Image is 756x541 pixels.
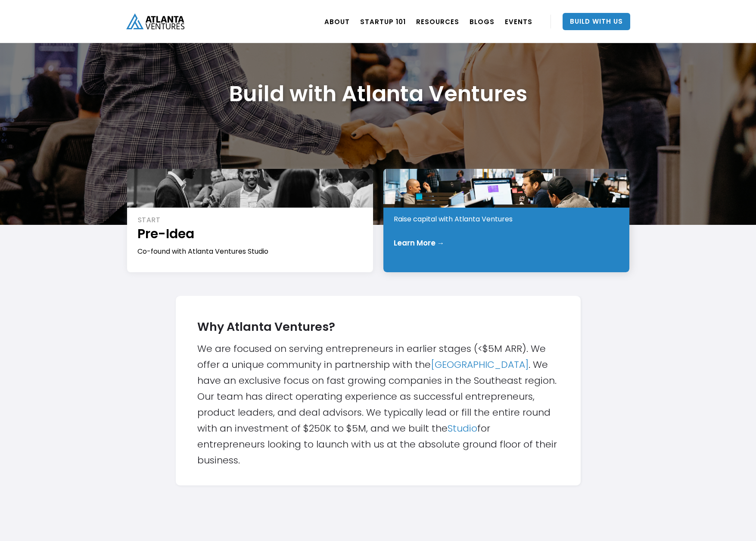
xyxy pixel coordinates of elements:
strong: Why Atlanta Ventures? [197,319,335,335]
a: EVENTS [505,9,532,34]
a: [GEOGRAPHIC_DATA] [431,358,529,371]
div: Learn More → [394,239,445,247]
div: Co-found with Atlanta Ventures Studio [137,247,364,256]
h1: Build with Atlanta Ventures [229,81,527,107]
a: Build With Us [563,13,630,30]
a: Studio [448,422,477,435]
div: Raise capital with Atlanta Ventures [394,215,620,224]
h1: Pre-Idea [137,225,364,243]
a: ABOUT [324,9,350,34]
a: RESOURCES [416,9,459,34]
a: INVESTEarly StageRaise capital with Atlanta VenturesLearn More → [383,169,629,272]
a: BLOGS [470,9,495,34]
div: We are focused on serving entrepreneurs in earlier stages (<$5M ARR). We offer a unique community... [197,313,559,468]
a: Startup 101 [360,9,406,34]
a: STARTPre-IdeaCo-found with Atlanta Ventures Studio [127,169,373,272]
div: START [138,215,364,225]
h1: Early Stage [394,193,620,210]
